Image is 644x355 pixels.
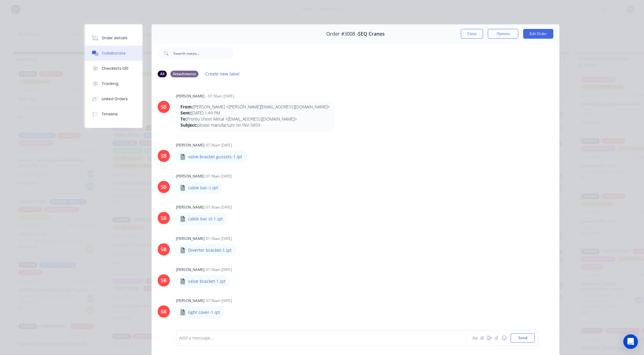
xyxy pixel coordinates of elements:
[102,111,118,117] div: Timeline
[188,309,220,315] p: light cover-1.ipt
[85,61,142,76] button: Checklists 0/0
[206,298,232,304] div: 07:36am [DATE]
[170,71,198,77] div: Attachments
[161,183,167,191] div: SB
[176,267,205,272] div: [PERSON_NAME]
[85,107,142,122] button: Timeline
[523,29,553,39] button: Edit Order
[461,29,483,39] button: Close
[478,334,486,342] button: @
[176,298,205,304] div: [PERSON_NAME]
[102,35,128,41] div: Order details
[206,174,232,179] div: 07:36am [DATE]
[623,334,638,349] div: Open Intercom Messenger
[85,76,142,91] button: Tracking
[176,142,205,148] div: [PERSON_NAME]
[471,334,478,342] button: Aa
[206,142,232,148] div: 07:36am [DATE]
[206,236,232,241] div: 07:36am [DATE]
[180,122,197,128] strong: Subject:
[188,185,218,191] p: cable bar-1.ipt
[161,277,167,284] div: SB
[188,247,232,253] p: Diverter bracket-1.ipt
[180,104,330,128] p: [PERSON_NAME] <[PERSON_NAME][EMAIL_ADDRESS][DOMAIN_NAME]> [DATE] 1:49 PM Pronto Sheet Metal <[EMA...
[206,205,232,210] div: 07:36am [DATE]
[180,116,187,122] strong: To:
[188,154,242,160] p: valve bracket gussets-1.ipt
[188,278,226,284] p: valve bracket-1.ipt
[85,30,142,46] button: Order details
[85,91,142,107] button: Linked Orders
[500,334,508,342] button: ☺
[161,246,167,253] div: SB
[102,81,118,86] div: Tracking
[180,110,191,116] strong: Sent:
[176,236,205,241] div: [PERSON_NAME]
[173,47,234,59] input: Search notes...
[358,31,385,37] span: SEQ Cranes
[180,104,193,110] strong: From:
[206,267,232,272] div: 07:36am [DATE]
[188,216,223,222] p: cable bar st-1.ipt
[176,205,205,210] div: [PERSON_NAME]
[511,333,535,343] button: Send
[326,31,358,37] span: Order #3008 -
[206,93,234,99] div: - 07:36am [DATE]
[176,174,205,179] div: [PERSON_NAME]
[102,66,128,71] div: Checklists 0/0
[85,46,142,61] button: Collaborate
[161,214,167,222] div: SB
[102,51,126,56] div: Collaborate
[102,96,128,102] div: Linked Orders
[161,152,167,160] div: SB
[176,93,205,99] div: [PERSON_NAME]
[161,308,167,315] div: SB
[158,71,167,77] div: All
[202,70,243,78] button: Create new label
[161,103,167,111] div: SB
[488,29,518,39] button: Options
